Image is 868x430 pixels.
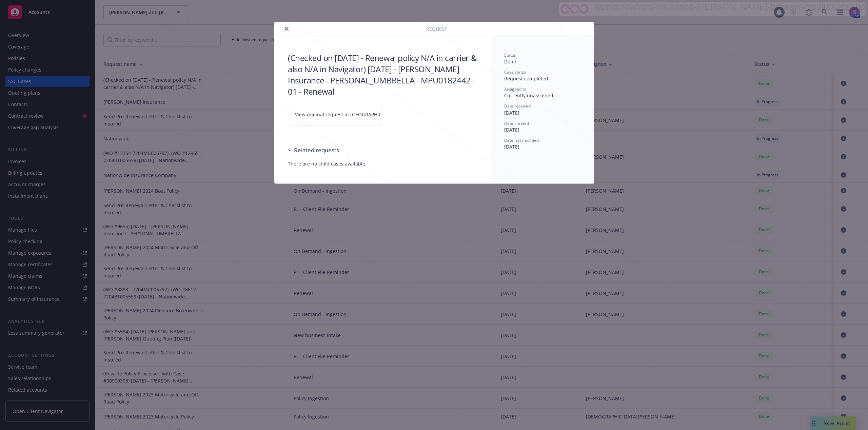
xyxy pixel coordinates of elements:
[504,126,519,133] span: [DATE]
[504,69,526,75] span: Case status
[288,52,477,97] h3: (Checked on [DATE] - Renewal policy N/A in carrier & also N/A in Navigator) [DATE] - [PERSON_NAME...
[504,92,553,99] span: Currently unassigned
[295,111,398,118] span: View original request in [GEOGRAPHIC_DATA]
[504,143,519,150] span: [DATE]
[504,52,516,58] span: Status
[288,160,477,167] span: There are no child cases available.
[288,146,339,155] div: Related requests
[282,25,291,33] button: close
[294,146,339,155] h3: Related requests
[504,58,516,65] span: Done
[504,75,548,82] span: Request completed
[288,104,381,125] a: View original request in [GEOGRAPHIC_DATA]
[504,86,526,92] span: Assigned to
[504,120,529,126] span: Date created
[504,137,539,143] span: Date last modified
[504,110,519,116] span: [DATE]
[504,103,531,109] span: Date received
[426,25,447,33] span: Request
